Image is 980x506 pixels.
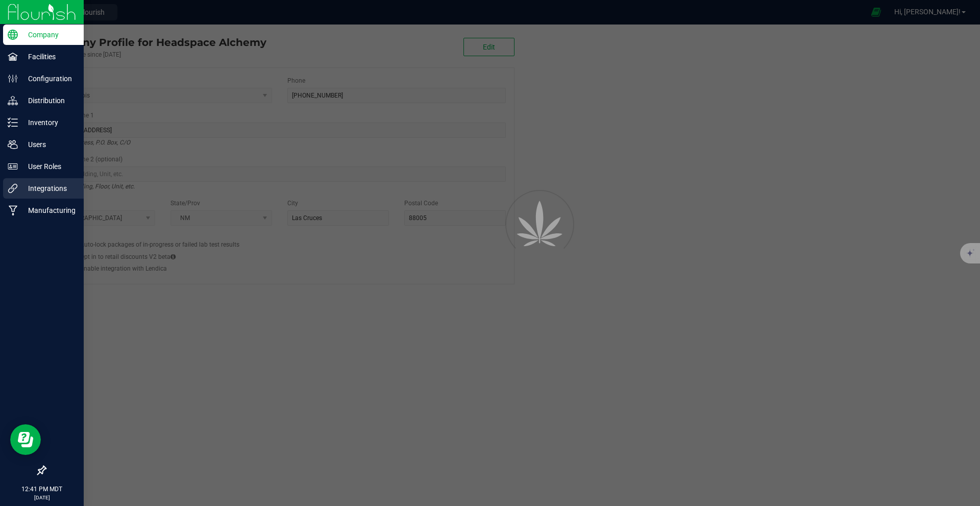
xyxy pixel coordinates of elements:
inline-svg: Distribution [8,95,18,106]
inline-svg: Integrations [8,183,18,194]
inline-svg: Users [8,139,18,150]
p: Manufacturing [18,204,79,216]
p: Integrations [18,182,79,195]
p: [DATE] [5,494,79,501]
p: Company [18,29,79,41]
p: Inventory [18,116,79,129]
inline-svg: Facilities [8,52,18,62]
inline-svg: Company [8,30,18,40]
inline-svg: Inventory [8,117,18,128]
p: Configuration [18,73,79,85]
p: Distribution [18,94,79,107]
p: Users [18,138,79,151]
inline-svg: User Roles [8,161,18,172]
p: Facilities [18,51,79,63]
inline-svg: Manufacturing [8,205,18,215]
p: User Roles [18,160,79,173]
p: 12:41 PM MDT [5,485,79,494]
inline-svg: Configuration [8,74,18,84]
iframe: Resource center [10,424,41,455]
